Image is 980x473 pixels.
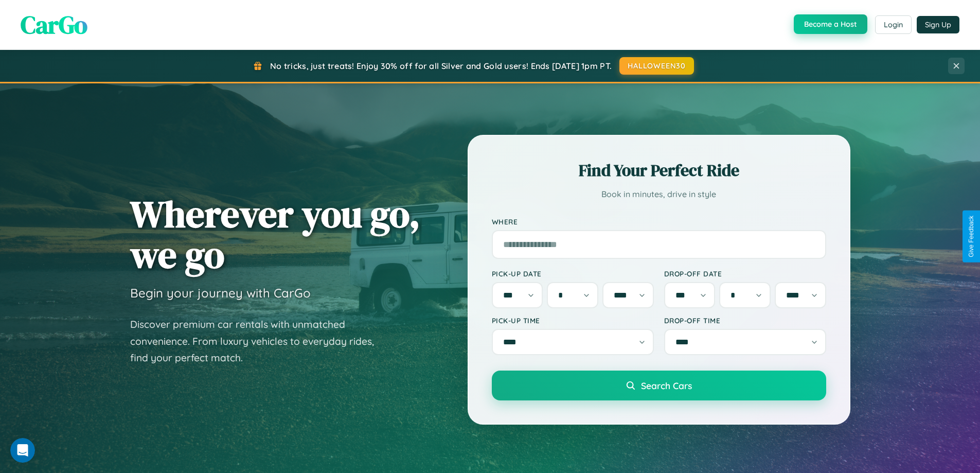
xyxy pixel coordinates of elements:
p: Discover premium car rentals with unmatched convenience. From luxury vehicles to everyday rides, ... [130,316,387,366]
button: Login [875,15,912,34]
div: Give Feedback [968,216,975,257]
label: Pick-up Time [492,316,654,325]
label: Where [492,217,826,226]
p: Book in minutes, drive in style [492,187,826,202]
span: CarGo [21,8,87,42]
label: Drop-off Time [664,316,826,325]
iframe: Intercom live chat [10,438,35,463]
label: Pick-up Date [492,269,654,278]
h3: Begin your journey with CarGo [130,285,311,301]
span: No tricks, just treats! Enjoy 30% off for all Silver and Gold users! Ends [DATE] 1pm PT. [270,61,612,71]
h2: Find Your Perfect Ride [492,159,826,182]
button: Sign Up [917,16,959,33]
button: HALLOWEEN30 [619,57,694,75]
span: Search Cars [641,380,692,391]
button: Become a Host [794,14,867,34]
label: Drop-off Date [664,269,826,278]
h1: Wherever you go, we go [130,194,420,275]
button: Search Cars [492,371,826,400]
